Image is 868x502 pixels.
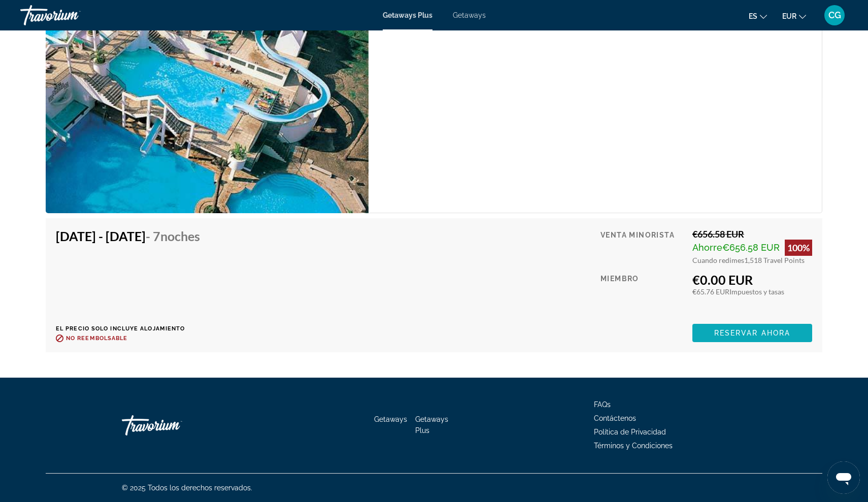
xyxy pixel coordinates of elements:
[56,228,200,244] h4: [DATE] - [DATE]
[692,228,812,240] div: €656.58 EUR
[692,324,812,342] button: Reservar ahora
[828,10,841,20] span: CG
[729,287,784,296] span: Impuestos y tasas
[160,228,200,244] span: noches
[782,9,806,23] button: Change currency
[66,335,128,342] span: No reembolsable
[782,12,796,20] span: EUR
[827,461,860,494] iframe: Botón para iniciar la ventana de mensajería
[600,272,685,316] div: Miembro
[56,325,208,332] p: El precio solo incluye alojamiento
[749,12,757,20] span: es
[594,414,636,422] a: Contáctenos
[722,242,780,253] span: €656.58 EUR
[594,400,611,409] a: FAQs
[122,410,223,441] a: Go Home
[374,415,407,423] a: Getaways
[714,329,790,337] span: Reservar ahora
[744,256,805,264] span: 1,518 Travel Points
[594,442,673,450] a: Términos y Condiciones
[692,242,722,253] span: Ahorre
[594,428,666,436] a: Política de Privacidad
[383,11,432,19] a: Getaways Plus
[20,2,122,28] a: Travorium
[600,228,685,264] div: Venta minorista
[821,5,848,26] button: User Menu
[453,11,486,19] a: Getaways
[692,287,812,296] div: €65.76 EUR
[415,415,448,434] a: Getaways Plus
[146,228,200,244] span: - 7
[692,256,744,264] span: Cuando redimes
[692,272,812,287] div: €0.00 EUR
[122,484,252,492] span: © 2025 Todos los derechos reservados.
[749,9,767,23] button: Change language
[785,240,812,256] div: 100%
